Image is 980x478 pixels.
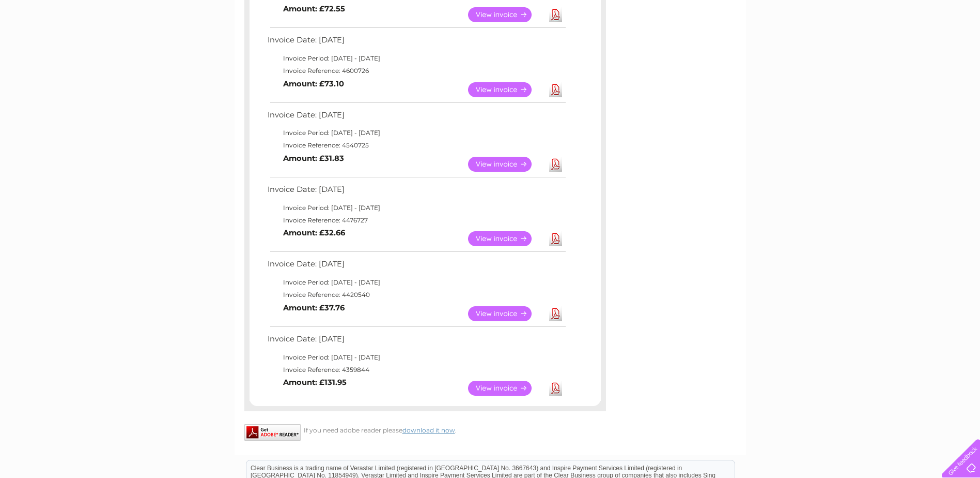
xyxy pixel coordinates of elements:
[549,7,562,22] a: Download
[265,332,567,351] td: Invoice Date: [DATE]
[265,108,567,127] td: Invoice Date: [DATE]
[265,52,567,65] td: Invoice Period: [DATE] - [DATE]
[468,381,544,396] a: View
[549,381,562,396] a: Download
[549,82,562,97] a: Download
[468,231,544,246] a: View
[283,154,344,163] b: Amount: £31.83
[246,6,735,50] div: Clear Business is a trading name of Verastar Limited (registered in [GEOGRAPHIC_DATA] No. 3667643...
[468,7,544,22] a: View
[283,228,345,237] b: Amount: £32.66
[265,65,567,77] td: Invoice Reference: 4600726
[549,157,562,172] a: Download
[265,214,567,227] td: Invoice Reference: 4476727
[549,231,562,246] a: Download
[785,5,857,18] a: 0333 014 3131
[283,4,345,13] b: Amount: £72.55
[468,157,544,172] a: View
[824,44,847,52] a: Energy
[946,44,970,52] a: Log out
[402,426,455,434] a: download it now
[265,351,567,364] td: Invoice Period: [DATE] - [DATE]
[265,139,567,152] td: Invoice Reference: 4540725
[283,79,344,88] b: Amount: £73.10
[265,257,567,276] td: Invoice Date: [DATE]
[549,306,562,321] a: Download
[468,306,544,321] a: View
[244,424,606,434] div: If you need adobe reader please .
[34,27,87,58] img: logo.png
[265,183,567,202] td: Invoice Date: [DATE]
[283,378,347,387] b: Amount: £131.95
[265,33,567,52] td: Invoice Date: [DATE]
[265,364,567,376] td: Invoice Reference: 4359844
[265,289,567,301] td: Invoice Reference: 4420540
[283,303,345,312] b: Amount: £37.76
[911,44,937,52] a: Contact
[265,276,567,289] td: Invoice Period: [DATE] - [DATE]
[468,82,544,97] a: View
[890,44,905,52] a: Blog
[798,44,818,52] a: Water
[265,127,567,139] td: Invoice Period: [DATE] - [DATE]
[853,44,884,52] a: Telecoms
[265,202,567,214] td: Invoice Period: [DATE] - [DATE]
